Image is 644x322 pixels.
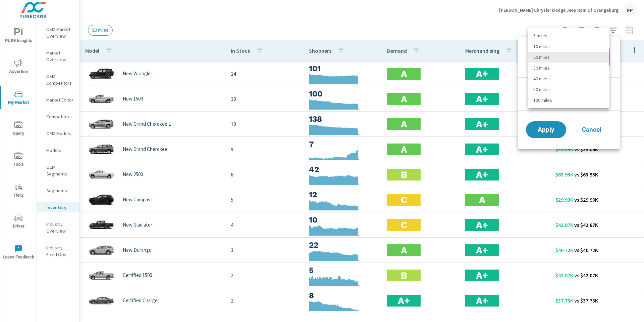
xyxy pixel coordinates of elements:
li: 50 miles [528,84,609,95]
li: 5 miles [528,30,609,41]
li: 20 miles [528,52,609,63]
li: 10 miles [528,41,609,52]
li: 30 miles [528,63,609,73]
li: 40 miles [528,73,609,84]
li: 100 miles [528,95,609,106]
